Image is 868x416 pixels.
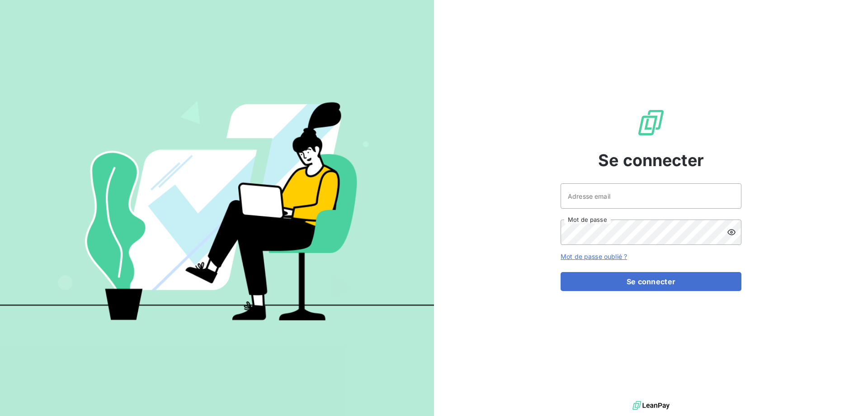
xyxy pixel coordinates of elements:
[561,253,627,260] a: Mot de passe oublié ?
[561,272,741,291] button: Se connecter
[561,183,741,209] input: placeholder
[632,399,670,412] img: logo
[598,148,704,172] span: Se connecter
[637,108,665,137] img: Logo LeanPay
